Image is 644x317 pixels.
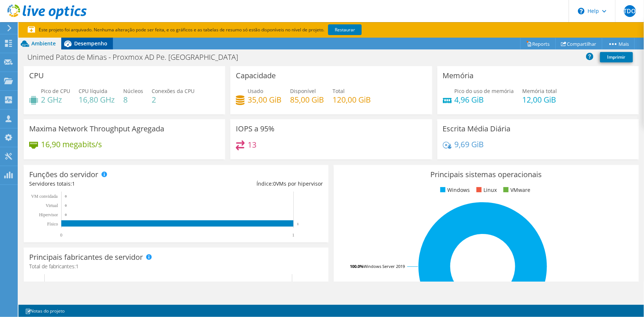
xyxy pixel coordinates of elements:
[455,140,484,148] h4: 9,69 GiB
[297,222,299,226] text: 1
[364,263,405,269] tspan: Windows Server 2019
[624,5,636,17] span: JTDOJ
[523,96,557,104] h4: 12,00 GiB
[29,262,323,271] h4: Total de fabricantes:
[29,72,44,80] h3: CPU
[31,40,56,47] span: Ambiente
[443,125,511,133] h3: Escrita Média Diária
[60,232,62,238] text: 0
[290,96,324,104] h4: 85,00 GiB
[350,263,364,269] tspan: 100.0%
[29,170,98,179] h3: Funções do servidor
[523,87,557,94] span: Memória total
[47,221,58,227] tspan: Físico
[41,96,70,104] h4: 2 GHz
[455,87,514,94] span: Pico do uso de memória
[443,72,474,80] h3: Memória
[248,141,256,149] h4: 13
[74,40,107,47] span: Desempenho
[152,87,194,94] span: Conexões da CPU
[41,140,102,148] h4: 16,90 megabits/s
[65,194,67,198] text: 0
[520,38,556,49] a: Reports
[290,87,316,94] span: Disponível
[65,213,67,217] text: 0
[475,186,497,194] li: Linux
[152,96,194,104] h4: 2
[292,232,295,238] text: 1
[273,180,276,187] span: 0
[79,87,107,94] span: CPU líquida
[578,8,585,14] svg: \n
[455,96,514,104] h4: 4,96 GiB
[20,306,70,316] a: Notas do projeto
[328,24,362,35] a: Restaurar
[123,87,143,94] span: Núcleos
[438,186,470,194] li: Windows
[333,87,345,94] span: Total
[502,186,530,194] li: VMware
[24,53,249,61] h1: Unimed Patos de Minas - Proxmox AD Pe. [GEOGRAPHIC_DATA]
[76,263,79,270] span: 1
[123,96,143,104] h4: 8
[339,170,633,179] h3: Principais sistemas operacionais
[602,38,635,49] a: Mais
[28,26,389,34] p: Este projeto foi arquivado. Nenhuma alteração pode ser feita, e os gráficos e as tabelas de resum...
[236,72,276,80] h3: Capacidade
[600,52,633,62] a: Imprimir
[65,204,67,207] text: 0
[29,125,164,133] h3: Maxima Network Throughput Agregada
[31,194,58,199] text: VM convidada
[248,87,263,94] span: Usado
[29,253,143,261] h3: Principais fabricantes de servidor
[555,38,602,49] a: Compartilhar
[333,96,371,104] h4: 120,00 GiB
[79,96,115,104] h4: 16,80 GHz
[236,125,275,133] h3: IOPS a 95%
[248,96,282,104] h4: 35,00 GiB
[39,212,58,217] text: Hipervisor
[176,180,323,188] div: Índice: VMs por hipervisor
[29,180,176,188] div: Servidores totais:
[41,87,70,94] span: Pico de CPU
[46,203,58,208] text: Virtual
[72,180,75,187] span: 1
